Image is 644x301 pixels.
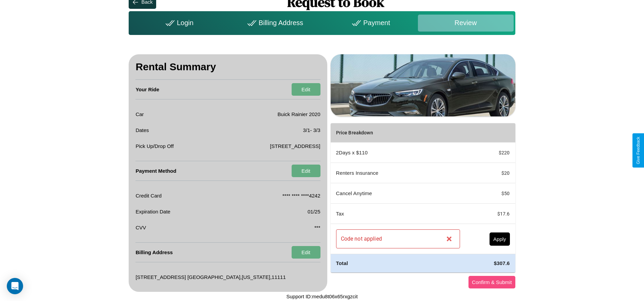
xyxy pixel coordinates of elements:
h4: $ 307.6 [471,260,510,267]
p: Renters Insurance [336,168,460,177]
p: Buick Rainier 2020 [278,110,320,119]
p: Tax [336,209,460,218]
p: 01/25 [308,207,320,216]
div: Review [418,15,514,32]
button: Confirm & Submit [468,276,515,288]
h4: Total [336,260,460,267]
p: CVV [135,223,146,232]
p: Expiration Date [135,207,170,216]
p: Support ID: medu8t06x65rxgzcit [286,292,357,301]
div: Give Feedback [636,137,641,164]
td: $ 220 [465,143,515,163]
p: [STREET_ADDRESS] [270,142,320,151]
td: $ 17.6 [465,204,515,224]
table: simple table [331,123,515,272]
p: Dates [135,126,149,135]
div: Payment [322,15,418,32]
button: Apply [490,232,510,246]
p: 3 / 1 - 3 / 3 [303,126,320,135]
p: [STREET_ADDRESS] [GEOGRAPHIC_DATA] , [US_STATE] , 11111 [135,272,286,282]
button: Edit [292,246,320,259]
p: Credit Card [135,191,162,200]
button: Edit [292,83,320,96]
p: 2 Days x $ 110 [336,148,460,157]
h4: Your Ride [135,80,159,99]
p: Cancel Anytime [336,189,460,198]
h4: Billing Address [135,243,172,262]
th: Price Breakdown [331,123,465,143]
div: Open Intercom Messenger [7,278,23,294]
button: Edit [292,165,320,177]
h4: Payment Method [135,161,176,181]
h3: Rental Summary [135,54,320,80]
p: Pick Up/Drop Off [135,142,173,151]
td: $ 50 [465,183,515,204]
td: $ 20 [465,163,515,183]
div: Login [130,15,226,32]
div: Billing Address [226,15,322,32]
p: Car [135,110,144,119]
